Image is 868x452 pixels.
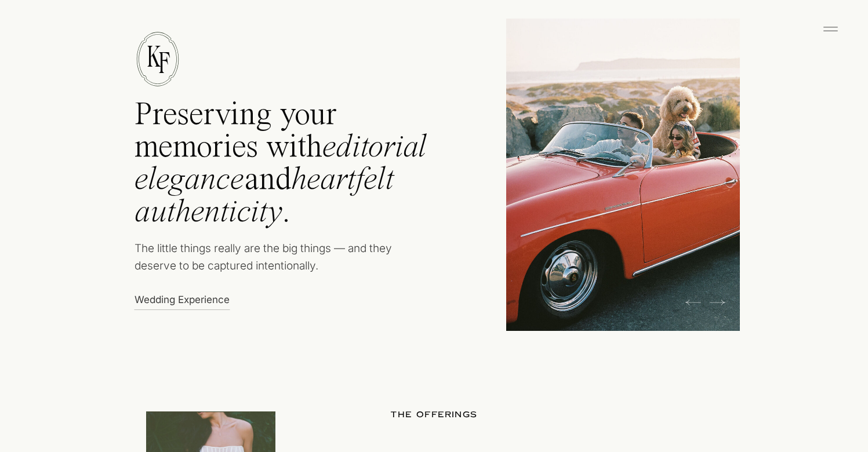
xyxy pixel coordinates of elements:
[355,409,514,422] h2: THE offerings
[135,99,459,237] h2: Preserving your memories with and .
[148,48,180,78] a: F
[135,293,236,305] a: Wedding Experience
[135,240,413,281] p: The little things really are the big things — and they deserve to be captured intentionally.
[135,164,394,229] i: heartfelt authenticity
[138,42,170,71] a: K
[135,132,427,196] i: editorial elegance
